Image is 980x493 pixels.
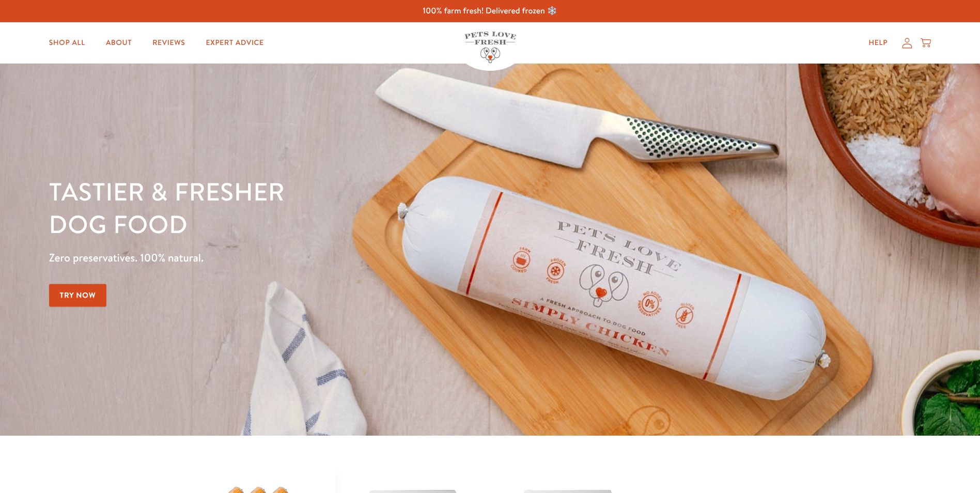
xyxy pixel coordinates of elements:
[49,176,637,241] h1: Tastier & fresher dog food
[144,33,193,53] a: Reviews
[49,284,107,307] a: Try Now
[198,33,272,53] a: Expert Advice
[98,33,140,53] a: About
[49,249,637,267] p: Zero preservatives. 100% natural.
[464,32,516,63] img: Pets Love Fresh
[860,33,896,53] a: Help
[41,33,94,53] a: Shop All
